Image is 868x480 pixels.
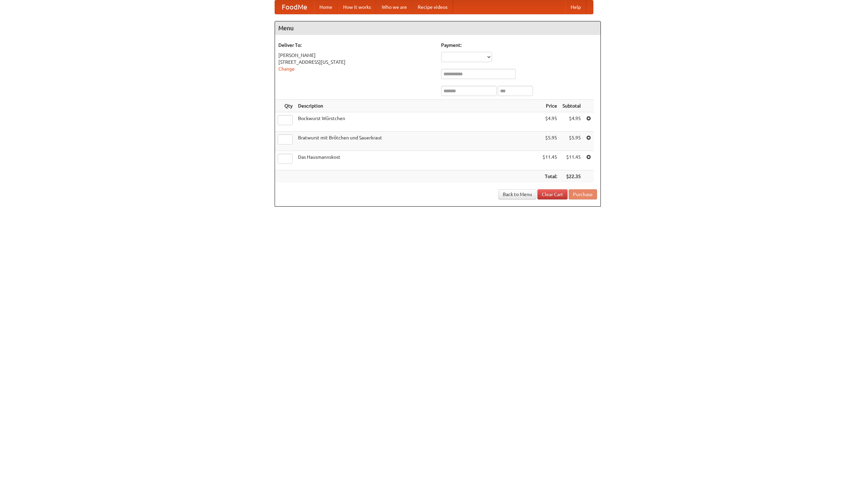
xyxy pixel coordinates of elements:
[537,189,568,199] a: Clear Cart
[540,100,560,112] th: Price
[560,100,584,112] th: Subtotal
[560,151,584,170] td: $11.45
[278,52,434,59] div: [PERSON_NAME]
[540,151,560,170] td: $11.45
[569,189,597,199] button: Purchase
[498,189,536,199] a: Back to Menu
[295,112,540,132] td: Bockwurst Würstchen
[565,0,586,14] a: Help
[338,0,376,14] a: How it works
[295,100,540,112] th: Description
[412,0,453,14] a: Recipe videos
[376,0,412,14] a: Who we are
[278,59,434,65] div: [STREET_ADDRESS][US_STATE]
[314,0,338,14] a: Home
[275,0,314,14] a: FoodMe
[295,132,540,151] td: Bratwurst mit Brötchen und Sauerkraut
[295,151,540,170] td: Das Hausmannskost
[560,170,584,183] th: $22.35
[560,132,584,151] td: $5.95
[278,66,295,72] a: Change
[275,21,600,35] h4: Menu
[275,100,295,112] th: Qty
[441,42,597,49] h5: Payment:
[540,132,560,151] td: $5.95
[278,42,434,49] h5: Deliver To:
[540,170,560,183] th: Total:
[540,112,560,132] td: $4.95
[560,112,584,132] td: $4.95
